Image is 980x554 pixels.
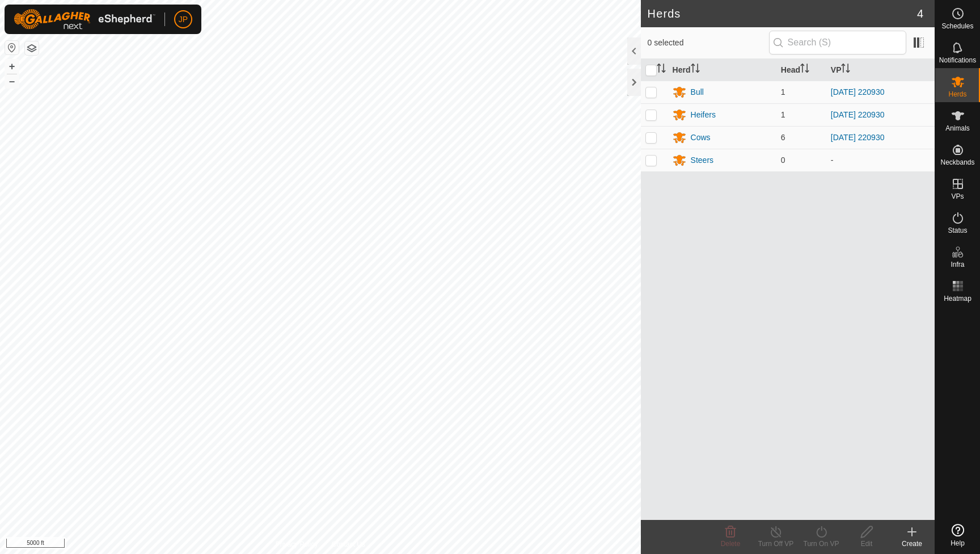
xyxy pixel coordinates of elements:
span: Delete [721,540,741,548]
p-sorticon: Activate to sort [657,65,666,74]
a: [DATE] 220930 [831,110,885,119]
a: Help [935,519,980,551]
div: Heifers [691,109,716,121]
h2: Herds [648,7,917,20]
span: 1 [781,87,785,96]
span: 4 [917,5,923,22]
a: [DATE] 220930 [831,133,885,142]
img: Gallagher Logo [14,9,155,30]
th: Head [776,59,826,81]
input: Search (S) [769,31,906,54]
p-sorticon: Activate to sort [691,65,700,74]
span: JP [179,14,188,26]
span: Status [948,227,967,234]
div: Steers [691,154,713,166]
span: Animals [945,125,970,132]
span: Infra [951,261,964,268]
a: Privacy Policy [276,539,318,549]
th: VP [826,59,935,81]
a: [DATE] 220930 [831,87,885,96]
span: Herds [948,91,966,98]
p-sorticon: Activate to sort [841,65,850,74]
span: 1 [781,110,785,119]
span: 6 [781,133,785,142]
button: Map Layers [25,41,39,55]
div: Bull [691,86,704,98]
span: VPs [951,193,964,200]
p-sorticon: Activate to sort [800,65,809,74]
span: Notifications [939,57,976,64]
div: Turn Off VP [753,539,799,549]
div: Create [889,539,935,549]
div: Edit [844,539,889,549]
th: Herd [668,59,776,81]
a: Contact Us [331,539,365,549]
span: Heatmap [944,295,971,302]
button: + [5,60,19,73]
td: - [826,149,935,171]
span: Neckbands [940,159,974,166]
span: 0 selected [648,37,769,49]
button: – [5,74,19,88]
span: Help [951,540,965,547]
span: 0 [781,156,785,165]
div: Turn On VP [799,539,844,549]
div: Cows [691,132,711,144]
button: Reset Map [5,41,19,54]
span: Schedules [941,23,973,30]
